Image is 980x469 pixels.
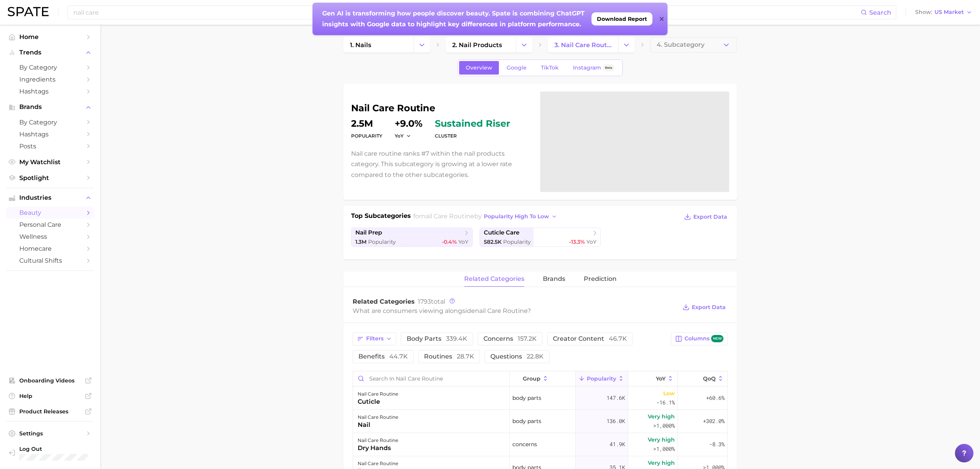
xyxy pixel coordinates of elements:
[663,389,675,398] span: Low
[353,298,415,305] span: Related Categories
[490,353,544,360] span: questions
[656,376,666,382] span: YoY
[527,353,544,360] span: 22.8k
[19,104,81,110] span: Brands
[703,376,716,382] span: QoQ
[19,408,81,415] span: Product Releases
[605,65,612,71] span: Beta
[19,194,81,201] span: Industries
[6,73,94,85] a: Ingredients
[512,440,537,449] span: concerns
[706,393,725,403] span: +60.6%
[459,61,499,75] a: Overview
[358,389,398,399] div: nail care routine
[507,65,527,71] span: Google
[653,445,675,452] span: >1,000%
[19,377,81,384] span: Onboarding Videos
[648,435,675,444] span: Very high
[554,41,612,49] span: 3. nail care routine
[534,61,565,75] a: TikTok
[607,393,625,403] span: 147.6k
[569,238,585,245] span: -13.3%
[548,37,618,53] a: 3. nail care routine
[566,61,621,75] a: InstagramBeta
[586,238,596,245] span: YoY
[19,49,81,56] span: Trends
[503,238,531,245] span: Popularity
[414,37,430,53] button: Change Category
[19,88,81,95] span: Hashtags
[6,101,94,113] button: Brands
[458,238,468,245] span: YoY
[541,65,559,71] span: TikTok
[351,228,473,247] a: nail prep1.3m Popularity-0.4% YoY
[358,420,398,430] div: nail
[418,298,445,305] span: total
[353,387,727,410] button: nail care routinecuticlebody parts147.6kLow-16.1%+60.6%
[653,422,675,429] span: >1,000%
[709,440,725,449] span: -8.3%
[618,37,635,53] button: Change Category
[353,410,727,433] button: nail care routinenailbody parts136.0kVery high>1,000%+302.0%
[6,231,94,243] a: wellness
[19,76,81,83] span: Ingredients
[484,238,502,245] span: 582.5k
[584,275,617,282] span: Prediction
[609,335,627,342] span: 46.7k
[6,192,94,204] button: Industries
[482,211,559,222] button: popularity high to low
[19,245,81,252] span: homecare
[516,37,532,53] button: Change Category
[6,47,94,58] button: Trends
[693,214,727,220] span: Export Data
[73,6,861,19] input: Search here for a brand, industry, or ingredient
[934,10,964,14] span: US Market
[19,233,81,240] span: wellness
[483,336,537,342] span: concerns
[512,393,541,403] span: body parts
[358,444,398,453] div: dry hands
[351,119,382,128] dd: 2.5m
[6,219,94,231] a: personal care
[395,119,422,128] dd: +9.0%
[19,209,81,216] span: beauty
[682,211,729,222] button: Export Data
[446,335,467,342] span: 339.4k
[358,459,398,468] div: nail care routine
[692,304,726,311] span: Export Data
[19,131,81,138] span: Hashtags
[484,229,519,236] span: cuticle care
[684,335,723,342] span: Columns
[19,33,81,41] span: Home
[6,172,94,184] a: Spotlight
[464,275,524,282] span: related categories
[681,302,728,313] button: Export Data
[512,416,541,426] span: body parts
[6,140,94,152] a: Posts
[466,65,492,71] span: Overview
[6,255,94,267] a: cultural shifts
[452,41,502,49] span: 2. nail products
[648,458,675,467] span: Very high
[358,353,408,360] span: benefits
[435,119,510,128] span: sustained riser
[6,375,94,386] a: Onboarding Videos
[6,128,94,140] a: Hashtags
[19,174,81,182] span: Spotlight
[6,406,94,417] a: Product Releases
[19,257,81,264] span: cultural shifts
[19,143,81,150] span: Posts
[19,393,81,399] span: Help
[576,371,628,386] button: Popularity
[703,416,725,426] span: +302.0%
[8,7,49,16] img: SPATE
[358,436,398,445] div: nail care routine
[343,37,414,53] a: 1. nails
[353,306,677,316] div: What are consumers viewing alongside ?
[6,116,94,128] a: by Category
[366,335,384,342] span: Filters
[6,428,94,439] a: Settings
[678,371,727,386] button: QoQ
[407,336,467,342] span: body parts
[442,238,457,245] span: -0.4%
